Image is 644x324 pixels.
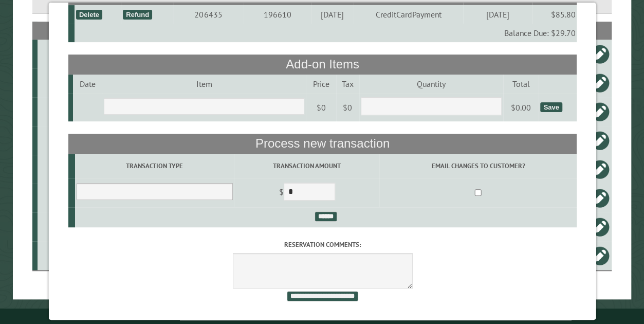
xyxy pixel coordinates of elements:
[68,134,577,153] th: Process new transaction
[381,161,575,171] label: Email changes to customer?
[76,10,102,20] div: Delete
[68,240,577,249] label: Reservation comments:
[122,10,152,20] div: Refund
[540,102,561,112] div: Save
[532,5,577,24] td: $85.80
[172,5,243,24] td: 206435
[68,55,577,74] th: Add-on Items
[38,22,127,40] th: Site
[311,5,353,24] td: [DATE]
[305,93,335,122] td: $0
[234,178,379,207] td: $
[74,24,577,42] td: Balance Due: $29.70
[42,135,125,146] div: 12
[42,78,125,88] div: 17
[76,161,232,171] label: Transaction Type
[336,93,359,122] td: $0
[359,75,503,93] td: Quantity
[336,75,359,93] td: Tax
[42,106,125,117] div: 21
[42,164,125,174] div: Quartz Inn
[42,193,125,203] div: 4
[353,5,463,24] td: CreditCardPayment
[42,222,125,232] div: 15
[235,161,377,171] label: Transaction Amount
[72,75,102,93] td: Date
[503,75,538,93] td: Total
[42,49,125,59] div: 16
[305,75,335,93] td: Price
[102,75,305,93] td: Item
[503,93,538,122] td: $0.00
[42,250,125,261] div: 14
[243,5,310,24] td: 196610
[463,5,532,24] td: [DATE]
